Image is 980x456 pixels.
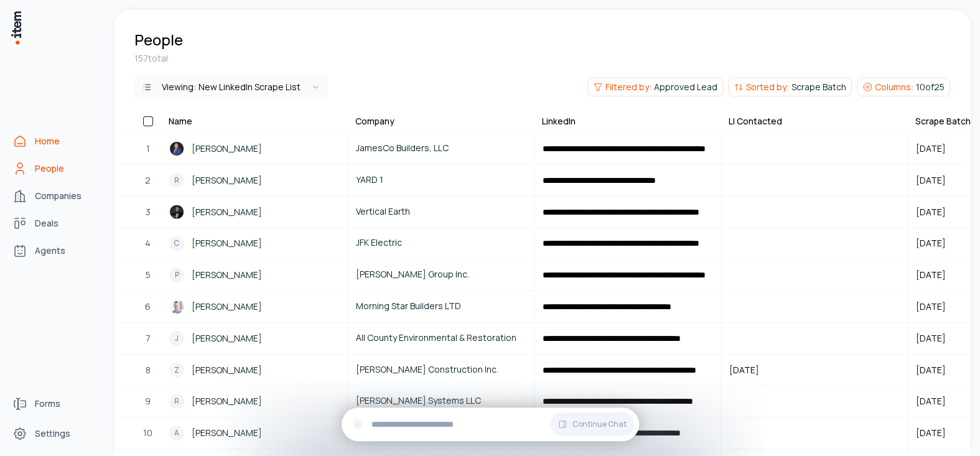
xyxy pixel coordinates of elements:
[572,419,627,429] span: Continue Chat
[169,331,184,346] div: J
[348,228,533,258] a: JFK Electric
[146,332,151,345] span: 7
[10,10,22,45] img: Item Brain Logo
[356,141,526,155] span: JamesCo Builders, LLC
[729,115,782,128] div: LI Contacted
[7,238,102,263] a: Agents
[169,362,184,377] div: Z
[35,135,60,147] span: Home
[654,81,717,93] span: Approved Lead
[162,355,347,384] a: Z[PERSON_NAME]
[35,162,64,175] span: People
[348,323,533,353] a: All County Environmental & Restoration
[192,174,262,187] span: [PERSON_NAME]
[355,115,394,128] div: Company
[192,236,262,250] span: [PERSON_NAME]
[162,292,347,322] a: Blake Cummins[PERSON_NAME]
[162,165,347,195] a: R[PERSON_NAME]
[145,394,151,408] span: 9
[35,217,58,230] span: Deals
[162,386,347,416] a: R[PERSON_NAME]
[192,300,262,314] span: [PERSON_NAME]
[145,174,151,187] span: 2
[348,418,533,448] a: Midas Building Group
[169,141,184,156] img: Jesse Gallimore
[146,142,150,156] span: 1
[169,394,184,409] div: R
[169,173,184,188] div: R
[134,30,183,50] h1: People
[348,355,533,384] a: [PERSON_NAME] Construction Inc.
[169,299,184,314] img: Blake Cummins
[192,363,262,376] span: [PERSON_NAME]
[162,228,347,258] a: C[PERSON_NAME]
[356,205,526,218] span: Vertical Earth
[192,394,262,408] span: [PERSON_NAME]
[192,205,262,219] span: [PERSON_NAME]
[7,156,102,181] a: People
[7,184,102,208] a: Companies
[728,78,852,96] button: Sorted by:Scrape Batch
[356,299,526,313] span: Morning Star Builders LTD
[348,134,533,164] a: JamesCo Builders, LLC
[356,362,526,376] span: [PERSON_NAME] Construction Inc.
[857,78,950,96] button: Columns:10of25
[145,300,151,314] span: 6
[143,426,152,440] span: 10
[7,129,102,154] a: Home
[342,407,639,441] div: Continue Chat
[146,363,151,376] span: 8
[192,332,262,345] span: [PERSON_NAME]
[169,115,192,128] div: Name
[192,426,262,440] span: [PERSON_NAME]
[162,134,347,164] a: Jesse Gallimore[PERSON_NAME]
[35,398,60,410] span: Forms
[722,355,907,384] button: [DATE]
[356,173,526,187] span: YARD 1
[7,391,102,416] a: Forms
[916,81,945,93] span: 10 of 25
[162,81,301,93] div: Viewing:
[169,205,184,220] img: Joe Blasewitz
[35,190,82,202] span: Companies
[169,426,184,440] div: A
[35,244,65,257] span: Agents
[169,268,184,282] div: P
[356,331,526,345] span: All County Environmental & Restoration
[192,268,262,282] span: [PERSON_NAME]
[35,427,70,440] span: Settings
[791,81,846,93] span: Scrape Batch
[7,211,102,236] a: Deals
[162,197,347,227] a: Joe Blasewitz[PERSON_NAME]
[192,142,262,156] span: [PERSON_NAME]
[587,78,723,96] button: Filtered by:Approved Lead
[746,81,789,93] span: Sorted by:
[348,197,533,227] a: Vertical Earth
[134,52,950,65] div: 157 total
[162,260,347,290] a: P[PERSON_NAME]
[356,394,526,407] span: [PERSON_NAME] Systems LLC
[146,205,151,219] span: 3
[7,421,102,446] a: Settings
[348,165,533,195] a: YARD 1
[145,236,151,250] span: 4
[356,236,526,249] span: JFK Electric
[348,292,533,322] a: Morning Star Builders LTD
[162,418,347,448] a: A[PERSON_NAME]
[162,323,347,353] a: J[PERSON_NAME]
[875,81,913,93] span: Columns:
[348,386,533,416] a: [PERSON_NAME] Systems LLC
[356,268,526,281] span: [PERSON_NAME] Group Inc.
[146,268,151,282] span: 5
[348,260,533,290] a: [PERSON_NAME] Group Inc.
[605,81,651,93] span: Filtered by:
[550,412,634,436] button: Continue Chat
[542,115,576,128] div: LinkedIn
[169,236,184,251] div: C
